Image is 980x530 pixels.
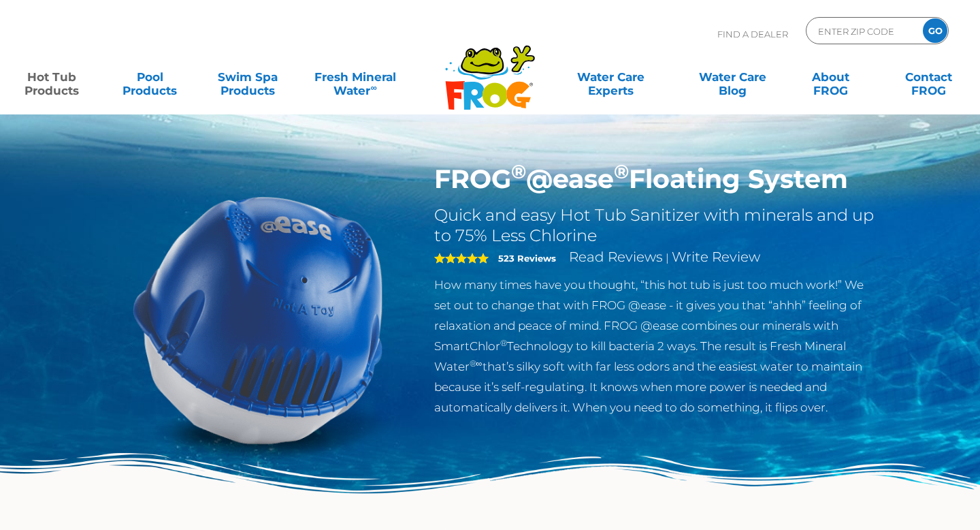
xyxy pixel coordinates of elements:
[569,249,663,265] a: Read Reviews
[500,338,507,348] sup: ®
[434,275,879,418] p: How many times have you thought, “this hot tub is just too much work!” We set out to change that ...
[549,63,672,91] a: Water CareExperts
[14,63,90,91] a: Hot TubProducts
[498,253,556,264] strong: 523 Reviews
[614,159,629,183] sup: ®
[792,63,868,91] a: AboutFROG
[666,251,669,264] span: |
[694,63,770,91] a: Water CareBlog
[890,63,966,91] a: ContactFROG
[102,163,414,476] img: hot-tub-product-atease-system.png
[370,82,376,93] sup: ∞
[672,249,760,265] a: Write Review
[434,163,879,195] h1: FROG @ease Floating System
[717,17,788,51] p: Find A Dealer
[434,205,879,246] h2: Quick and easy Hot Tub Sanitizer with minerals and up to 75% Less Chlorine
[438,27,542,110] img: Frog Products Logo
[470,358,483,369] sup: ®∞
[434,253,489,264] span: 5
[308,63,403,91] a: Fresh MineralWater∞
[511,159,526,183] sup: ®
[923,18,947,43] input: GO
[210,63,286,91] a: Swim SpaProducts
[112,63,188,91] a: PoolProducts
